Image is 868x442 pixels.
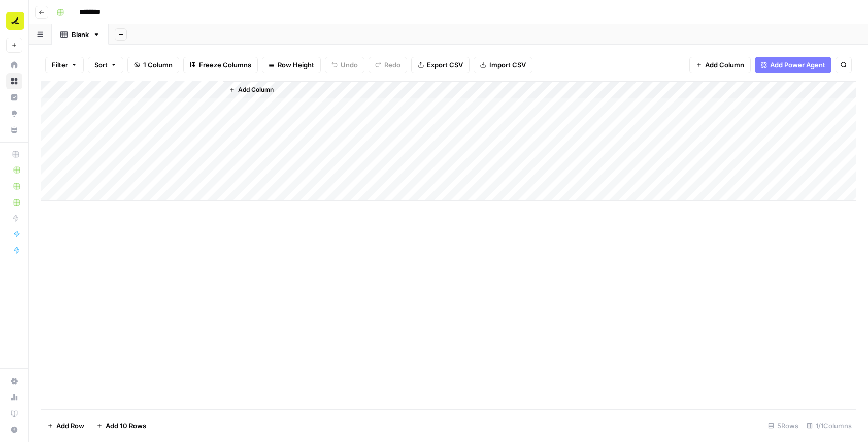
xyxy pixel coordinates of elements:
span: Add Column [705,60,744,70]
span: Add Power Agent [770,60,825,70]
button: Sort [88,57,123,73]
a: Settings [6,373,22,389]
span: Freeze Columns [199,60,251,70]
span: Redo [384,60,400,70]
button: Add Column [225,83,278,96]
div: 5 Rows [764,418,803,434]
a: Learning Hub [6,405,22,422]
span: Add Row [56,421,84,431]
span: 1 Column [143,60,173,70]
button: Add Column [689,57,751,73]
span: Add Column [238,85,274,94]
button: Help + Support [6,422,22,438]
div: 1/1 Columns [803,418,856,434]
a: Browse [6,73,22,89]
button: Add 10 Rows [90,418,152,434]
span: Import CSV [489,60,526,70]
button: Export CSV [411,57,470,73]
button: Redo [369,57,407,73]
a: Usage [6,389,22,405]
span: Filter [52,60,68,70]
a: Home [6,57,22,73]
button: Workspace: Ramp [6,8,22,33]
button: Add Power Agent [755,57,831,73]
span: Undo [341,60,358,70]
a: Blank [52,24,109,45]
a: Insights [6,89,22,106]
span: Add 10 Rows [106,421,146,431]
button: Import CSV [474,57,532,73]
button: Filter [45,57,84,73]
a: Opportunities [6,106,22,122]
a: Your Data [6,122,22,138]
span: Export CSV [427,60,463,70]
img: Ramp Logo [6,12,24,30]
div: Blank [72,29,89,40]
span: Row Height [278,60,314,70]
button: Undo [325,57,364,73]
span: Sort [94,60,108,70]
button: Freeze Columns [183,57,258,73]
button: Add Row [41,418,90,434]
button: 1 Column [127,57,179,73]
button: Row Height [262,57,321,73]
